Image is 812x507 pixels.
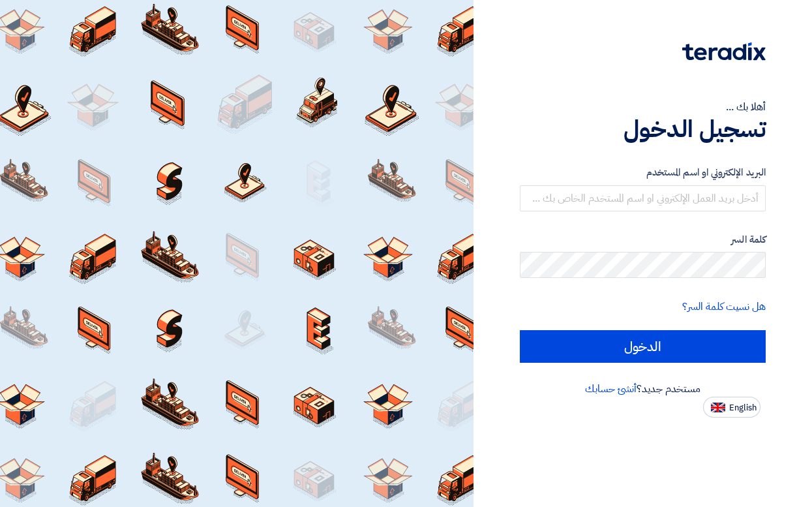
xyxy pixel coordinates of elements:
[520,330,766,363] input: الدخول
[585,381,637,397] a: أنشئ حسابك
[520,165,766,180] label: البريد الإلكتروني او اسم المستخدم
[729,403,757,412] span: English
[711,403,725,412] img: en-US.png
[703,397,760,418] button: English
[682,42,766,61] img: Teradix logo
[520,185,766,211] input: أدخل بريد العمل الإلكتروني او اسم المستخدم الخاص بك ...
[682,299,766,315] a: هل نسيت كلمة السر؟
[520,99,766,115] div: أهلا بك ...
[520,115,766,144] h1: تسجيل الدخول
[520,232,766,247] label: كلمة السر
[520,381,766,397] div: مستخدم جديد؟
